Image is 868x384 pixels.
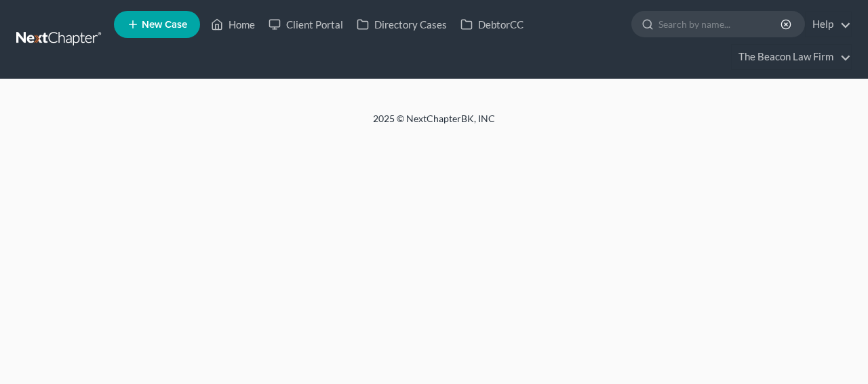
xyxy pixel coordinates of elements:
a: Directory Cases [350,12,454,37]
a: Client Portal [262,12,350,37]
div: 2025 © NextChapterBK, INC [47,112,821,136]
a: The Beacon Law Firm [732,45,851,69]
a: DebtorCC [454,12,530,37]
a: Help [806,12,851,37]
a: Home [204,12,262,37]
span: New Case [142,20,187,30]
input: Search by name... [658,12,783,37]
